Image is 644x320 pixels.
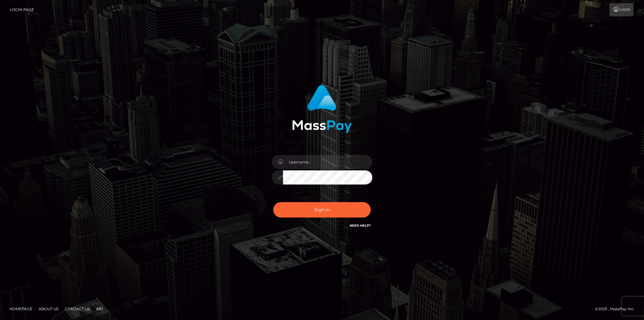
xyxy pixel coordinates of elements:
[94,304,106,314] a: API
[7,304,35,314] a: Homepage
[292,85,352,133] img: MassPay Login
[609,3,633,16] a: Login
[62,304,92,314] a: Contact Us
[350,223,371,228] a: Need Help?
[283,155,372,169] input: Username...
[36,304,61,314] a: About Us
[273,202,371,218] button: Sign in
[10,3,34,16] a: Login Page
[595,306,639,312] div: © 2025 , MassPay Inc.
